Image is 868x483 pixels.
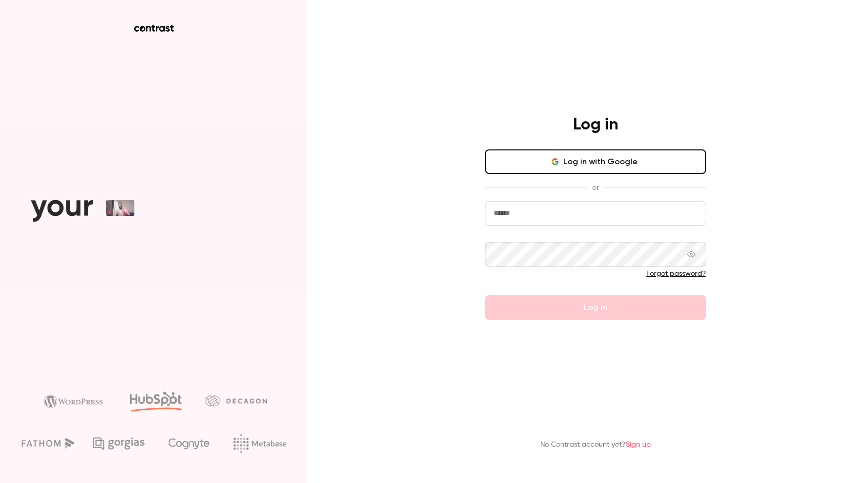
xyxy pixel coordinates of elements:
a: Sign up [626,441,651,448]
button: Log in with Google [485,149,706,174]
p: No Contrast account yet? [540,440,651,450]
a: Forgot password? [646,270,706,277]
span: or [587,182,604,193]
h4: Log in [573,115,618,135]
img: decagon [205,395,267,406]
